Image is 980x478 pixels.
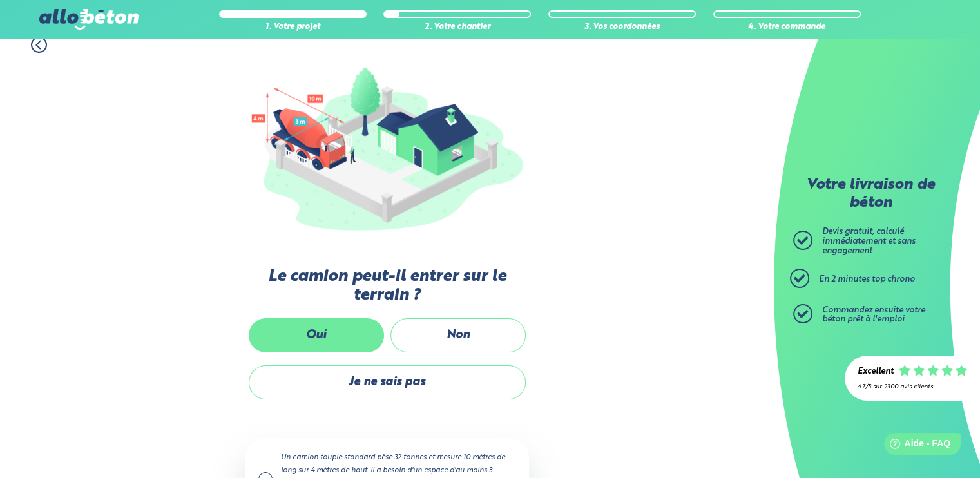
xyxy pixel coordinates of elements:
div: 4.7/5 sur 2300 avis clients [858,383,967,390]
iframe: Help widget launcher [865,428,966,464]
label: Je ne sais pas [249,365,526,399]
img: allobéton [39,9,139,30]
label: Le camion peut-il entrer sur le terrain ? [245,267,529,305]
div: 1. Votre projet [219,23,367,32]
span: Devis gratuit, calculé immédiatement et sans engagement [822,227,916,254]
label: Oui [249,318,384,352]
p: Votre livraison de béton [796,177,945,212]
div: Excellent [858,367,894,377]
div: 3. Vos coordonnées [548,23,696,32]
div: 4. Votre commande [713,23,861,32]
label: Non [390,318,526,352]
div: 2. Votre chantier [383,23,531,32]
span: En 2 minutes top chrono [819,275,915,283]
span: Commandez ensuite votre béton prêt à l'emploi [822,306,925,324]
